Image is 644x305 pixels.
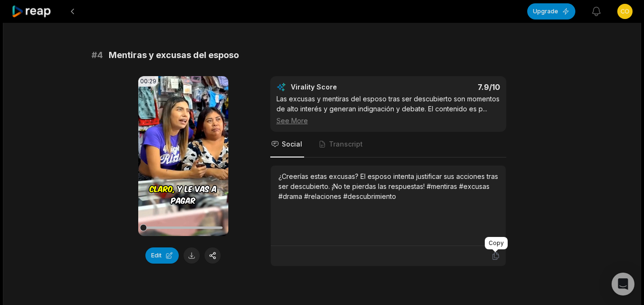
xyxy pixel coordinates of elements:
[270,132,506,157] nav: Tabs
[276,94,500,126] div: Las excusas y mentiras del esposo tras ser descubierto son momentos de alto interés y generan ind...
[109,49,239,62] span: Mentiras y excusas del esposo
[291,82,393,92] div: Virality Score
[527,3,575,20] button: Upgrade
[278,171,498,201] div: ¿Creerías estas excusas? El esposo intenta justificar sus acciones tras ser descubierto. ¡No te p...
[92,49,103,62] span: # 4
[138,76,228,236] video: Your browser does not support mp4 format.
[398,82,500,92] div: 7.9 /10
[145,247,179,264] button: Edit
[612,273,634,295] div: Open Intercom Messenger
[282,139,302,149] span: Social
[485,237,508,249] div: Copy
[276,116,500,126] div: See More
[329,139,363,149] span: Transcript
